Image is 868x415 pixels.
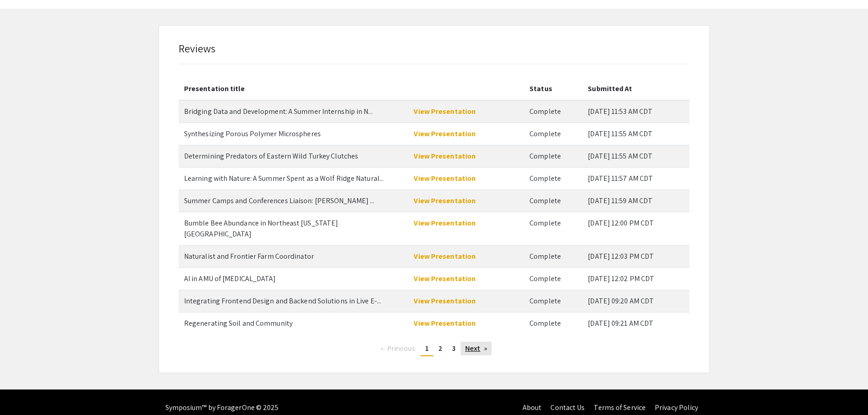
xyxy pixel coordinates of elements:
a: Contact Us [550,403,585,412]
span: Naturalist and Frontier Farm Coordinator [184,251,314,261]
td: [DATE] 11:55 AM CDT [582,145,689,167]
span: 3 [452,343,456,353]
th: Presentation title [179,78,409,100]
td: [DATE] 09:20 AM CDT [582,290,689,312]
td: Complete [524,145,582,167]
a: View Presentation [414,274,476,283]
td: [DATE] 11:59 AM CDT [582,190,689,212]
a: View Presentation [414,196,476,205]
a: View Presentation [414,251,476,261]
a: View Presentation [414,151,476,161]
span: Synthesizing Porous Polymer Microspheres [184,129,321,138]
span: 2 [438,343,442,353]
span: AI in AMU of Radiology [184,274,276,283]
span: Regenerating Soil and Community [184,318,293,328]
a: View Presentation [414,318,476,328]
th: Submitted At [582,78,689,100]
ul: Pagination [185,342,683,356]
a: Next page [461,342,492,355]
td: Complete [524,267,582,290]
span: Learning with Nature: A Summer Spent as a Wolf Ridge Naturalist [184,174,384,183]
a: View Presentation [414,129,476,138]
span: Determining Predators of Eastern Wild Turkey Clutches [184,151,358,161]
td: [DATE] 11:57 AM CDT [582,167,689,190]
td: [DATE] 12:00 PM CDT [582,212,689,245]
td: Complete [524,123,582,145]
a: View Presentation [414,296,476,306]
td: [DATE] 12:02 PM CDT [582,267,689,290]
td: [DATE] 11:53 AM CDT [582,100,689,123]
a: View Presentation [414,218,476,228]
a: About [523,403,542,412]
td: [DATE] 12:03 PM CDT [582,245,689,267]
iframe: Chat [7,374,39,408]
td: Complete [524,212,582,245]
span: Integrating Frontend Design and Backend Solutions in Live E-Commerce [184,296,381,306]
span: Bumble Bee Abundance in Northeast Iowa Prairies [184,218,338,239]
td: Complete [524,245,582,267]
td: Complete [524,290,582,312]
span: Previous [387,343,416,353]
a: Privacy Policy [655,403,698,412]
td: [DATE] 09:21 AM CDT [582,312,689,334]
span: 1 [425,343,429,353]
td: [DATE] 11:55 AM CDT [582,123,689,145]
td: Complete [524,100,582,123]
a: Terms of Service [594,403,646,412]
span: Reviews [179,41,216,56]
th: Status [524,78,582,100]
td: Complete [524,167,582,190]
td: Complete [524,190,582,212]
a: View Presentation [414,174,476,183]
span: Summer Camps and Conferences Liaison:&nbsp;Rachel Borchardt - Summer 2025 [184,196,375,205]
span: Bridging Data and Development:&nbsp;A Summer Internship in Nonprofit Strategy [184,107,373,116]
a: View Presentation [414,107,476,116]
td: Complete [524,312,582,334]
